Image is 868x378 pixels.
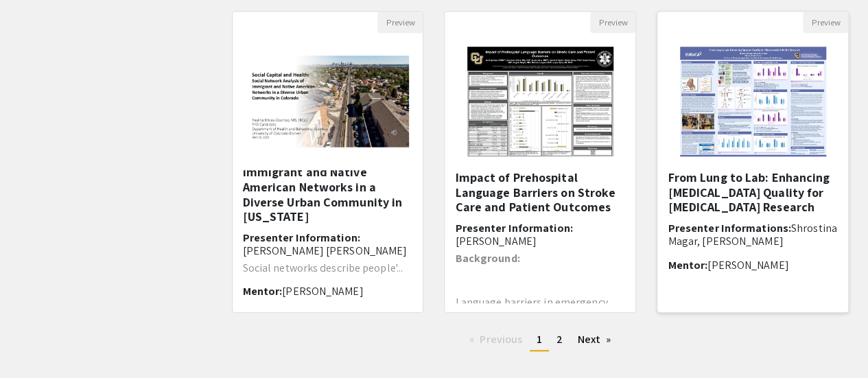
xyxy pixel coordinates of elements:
h5: From Lung to Lab: Enhancing [MEDICAL_DATA] Quality for [MEDICAL_DATA] Research​​ [668,170,838,215]
span: Previous [480,332,522,346]
iframe: Chat [10,316,58,368]
h5: Impact of Prehospital Language Barriers on Stroke Care and Patient Outcomes [455,170,625,215]
h6: Presenter Informations: [668,222,838,248]
button: Preview [803,12,848,33]
h5: Social Capital and Health: Social Network Analysis of Immigrant and Native American Networks in a... [243,135,413,224]
img: <p>From Lung to Lab: Enhancing Sputum Quality for Rheumatoid Arthritis Research​<span style="colo... [666,33,840,170]
img: <p>Impact of Prehospital Language Barriers on Stroke Care and Patient Outcomes</p> [454,33,627,170]
span: 1 [537,332,542,346]
p: Language barriers in emergency medical settings may contribute to disparities in car... [455,297,625,330]
h6: Presenter Information: [455,222,625,248]
span: [PERSON_NAME] [282,284,363,298]
ul: Pagination [232,329,849,351]
a: Next page [570,329,618,350]
img: <p><strong style="color: black;">Social Capital and Health: Social Network Analysis of Immigrant ... [233,42,423,161]
h6: Presenter Information: [243,231,413,257]
span: 2 [556,332,563,346]
div: Open Presentation <p><strong style="color: black;">Social Capital and Health: Social Network Anal... [232,11,424,313]
span: [PERSON_NAME] [455,234,536,248]
strong: Background: [455,251,519,265]
button: Preview [377,12,423,33]
span: Shrostina Magar, [PERSON_NAME] [668,221,836,248]
div: Open Presentation <p>From Lung to Lab: Enhancing Sputum Quality for Rheumatoid Arthritis Research... [657,11,849,313]
span: Mentor: [668,258,707,272]
p: Social networks describe people'... [243,263,413,274]
span: Mentor: [243,284,283,298]
button: Preview [590,12,635,33]
div: Open Presentation <p>Impact of Prehospital Language Barriers on Stroke Care and Patient Outcomes</p> [444,11,636,313]
span: [PERSON_NAME] [707,258,788,272]
span: [PERSON_NAME] [PERSON_NAME] [243,244,408,258]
